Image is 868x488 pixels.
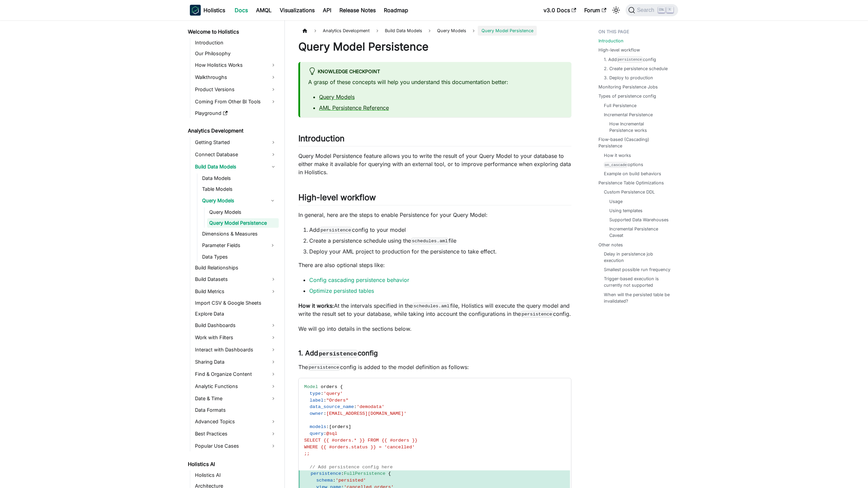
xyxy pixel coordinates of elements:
h2: High-level workflow [298,192,571,205]
a: Product Versions [193,84,279,95]
a: 2. Create persistence schedule [604,65,668,72]
span: : [333,478,336,483]
a: Introduction [193,38,279,47]
a: Data Formats [193,405,279,415]
a: Dimensions & Measures [200,229,279,239]
a: on_cascadeoptions [604,161,643,168]
a: Welcome to Holistics [186,27,279,37]
a: Build Datasets [193,274,279,285]
a: Persistence Table Optimizations [598,180,664,186]
a: Build Data Models [193,161,279,172]
a: Getting Started [193,137,279,148]
a: Incremental Persistence [604,111,653,118]
a: Work with Filters [193,332,279,343]
a: Home page [298,26,311,36]
a: Other notes [598,242,623,248]
a: Monitoring Persistence Jobs [598,84,658,90]
span: schema [316,478,333,483]
span: SELECT {{ #orders.* }} FROM {{ #orders }} [304,438,417,443]
code: persistence [521,311,553,318]
span: { [388,471,391,476]
span: Analytics Development [319,26,373,36]
a: Sharing Data [193,357,279,367]
a: Parameter Fields [200,240,267,251]
a: Query Models [319,94,355,100]
a: HolisticsHolistics [190,5,225,16]
span: query [310,431,323,436]
a: Walkthroughs [193,72,279,83]
span: : [323,431,326,436]
h3: 1. Add config [298,349,571,358]
a: Build Metrics [193,286,279,297]
kbd: K [667,7,673,13]
span: : [321,391,323,396]
code: schedules.aml [413,303,450,309]
span: ] [349,424,351,429]
span: WHERE {{ #orders.status }} = 'cancelled' [304,445,415,450]
code: persistence [318,350,358,358]
li: Deploy your AML project to production for the persistence to take effect. [309,247,571,256]
span: orders [332,424,349,429]
a: Config cascading persistence behavior [309,277,409,283]
p: A grasp of these concepts will help you understand this documentation better: [308,78,563,86]
span: 'demodata' [357,404,384,409]
a: How it works [604,152,631,159]
a: Advanced Topics [193,416,279,427]
button: Expand sidebar category 'Parameter Fields' [267,240,279,251]
span: persistence [311,471,341,476]
a: Roadmap [380,5,412,16]
a: Import CSV & Google Sheets [193,298,279,308]
img: Holistics [190,5,201,16]
a: How Incremental Persistence works [609,121,669,134]
code: persistence [308,364,340,371]
a: Coming From Other BI Tools [193,96,279,107]
h2: Introduction [298,134,571,146]
a: Analytics Development [186,126,279,136]
a: Query Models [207,207,279,217]
a: Example on build behaviors [604,170,661,177]
a: Custom Persistence DDL [604,189,655,195]
p: In general, here are the steps to enable Persistence for your Query Model: [298,211,571,219]
nav: Breadcrumbs [298,26,571,36]
span: : [354,404,357,409]
code: schedules.aml [411,238,449,244]
span: 'query' [323,391,343,396]
a: Popular Use Cases [193,441,279,451]
span: 'persisted' [336,478,366,483]
span: Query Model Persistence [478,26,536,36]
a: Introduction [598,38,624,44]
a: Analytic Functions [193,381,279,392]
nav: Docs sidebar [183,20,285,488]
a: Connect Database [193,149,279,160]
a: Optimize persisted tables [309,287,374,294]
span: "Orders" [326,398,348,403]
b: Holistics [203,6,225,14]
p: We will go into details in the sections below. [298,325,571,333]
li: Add config to your model [309,226,571,234]
a: Interact with Dashboards [193,344,279,355]
span: Build Data Models [381,26,426,36]
a: Best Practices [193,428,279,439]
a: Date & Time [193,393,279,404]
a: When will the persisted table be invalidated? [604,291,671,304]
span: type [310,391,321,396]
code: persistence [617,57,643,62]
a: Full Persistence [604,102,636,109]
button: Collapse sidebar category 'Query Models' [267,195,279,206]
code: persistence [320,227,352,233]
h1: Query Model Persistence [298,40,571,54]
code: on_cascade [604,162,628,168]
a: High-level workflow [598,47,640,53]
span: label [310,398,323,403]
p: The config is added to the model definition as follows: [298,363,571,371]
a: Holistics AI [186,460,279,469]
a: Build Dashboards [193,320,279,331]
span: [ [329,424,332,429]
a: Our Philosophy [193,49,279,58]
a: Visualizations [276,5,319,16]
button: Switch between dark and light mode (currently light mode) [611,5,622,16]
a: Query Models [200,195,267,206]
a: Smallest possible run frequency [604,266,670,273]
a: Build Relationships [193,263,279,272]
a: Forum [580,5,610,16]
